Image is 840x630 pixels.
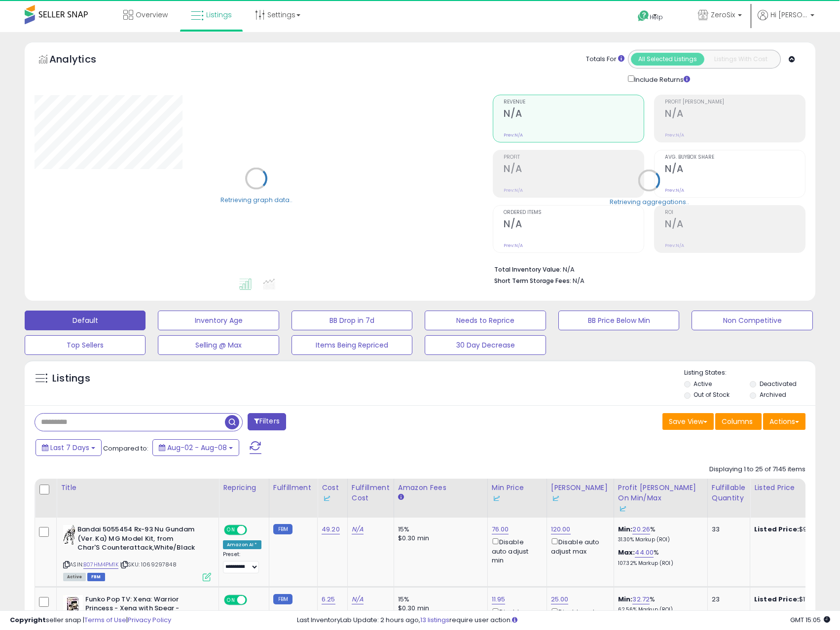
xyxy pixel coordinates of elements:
label: Deactivated [760,380,797,388]
div: Retrieving graph data.. [220,195,292,204]
div: [PERSON_NAME] [551,483,610,503]
button: Filters [248,413,286,430]
div: Some or all of the values in this column are provided from Inventory Lab. [618,503,703,514]
button: All Selected Listings [631,53,704,66]
strong: Copyright [10,615,46,625]
a: 32.72 [632,595,650,604]
a: 49.20 [322,525,340,534]
button: BB Price Below Min [558,311,679,330]
span: ON [225,526,237,534]
span: | SKU: 1069297848 [120,560,177,568]
a: Help [630,2,682,32]
div: $11.95 [754,595,836,604]
button: Top Sellers [25,335,146,355]
span: ZeroSix [711,10,735,20]
span: OFF [246,526,261,534]
p: 62.56% Markup (ROI) [618,606,700,613]
small: FBM [273,594,292,604]
b: Max: [618,548,635,557]
div: 33 [712,525,742,534]
div: Disable auto adjust max [551,606,606,626]
i: Get Help [637,10,650,22]
div: $0.30 min [398,604,480,613]
div: % [618,548,700,566]
div: 23 [712,595,742,604]
a: Hi [PERSON_NAME] [758,10,814,32]
a: 25.00 [551,595,569,604]
b: Listed Price: [754,595,799,604]
div: Amazon Fees [398,483,483,493]
div: 15% [398,525,480,534]
button: Actions [763,413,805,430]
img: InventoryLab Logo [322,493,331,503]
h5: Analytics [49,52,115,69]
span: Columns [722,417,753,426]
small: FBM [273,524,292,534]
span: Help [650,13,663,21]
div: Min Price [492,483,543,503]
div: Fulfillment Cost [352,483,390,503]
a: Privacy Policy [128,615,171,625]
div: Disable auto adjust min [492,536,539,565]
div: $0.30 min [398,534,480,543]
label: Archived [760,390,786,399]
a: 44.00 [635,548,654,558]
span: Listings [206,10,232,20]
div: ASIN: [63,525,211,580]
span: Last 7 Days [50,443,89,453]
button: 30 Day Decrease [425,335,546,355]
div: Some or all of the values in this column are provided from Inventory Lab. [492,493,543,503]
button: BB Drop in 7d [292,311,412,330]
div: % [618,595,700,613]
div: Amazon AI * [223,540,261,549]
span: Compared to: [103,444,148,453]
span: OFF [246,595,261,604]
a: 120.00 [551,525,571,534]
span: ON [225,595,237,604]
a: B07HM4PM1K [83,560,118,569]
div: Totals For [586,55,624,64]
div: seller snap | | [10,616,171,625]
button: Columns [715,413,762,430]
button: Save View [662,413,714,430]
div: Last InventoryLab Update: 2 hours ago, require user action. [297,616,830,625]
div: Retrieving aggregations.. [610,197,689,206]
button: Needs to Reprice [425,311,546,330]
div: 15% [398,595,480,604]
a: N/A [352,525,364,534]
span: 2025-08-16 15:05 GMT [790,615,830,625]
div: Title [61,483,215,493]
div: Cost [322,483,343,503]
a: Terms of Use [84,615,126,625]
span: Overview [136,10,168,20]
a: 76.00 [492,525,509,534]
div: Fulfillable Quantity [712,483,746,503]
div: Displaying 1 to 25 of 7145 items [709,465,805,474]
h5: Listings [52,372,90,385]
p: Listing States: [684,368,815,378]
img: InventoryLab Logo [618,504,628,514]
button: Items Being Repriced [292,335,412,355]
small: Amazon Fees. [398,493,404,502]
span: Aug-02 - Aug-08 [167,443,227,453]
img: 41qZQbp6VmL._SL40_.jpg [63,525,75,545]
div: Some or all of the values in this column are provided from Inventory Lab. [322,493,343,503]
div: Fulfillment [273,483,313,493]
button: Last 7 Days [36,439,102,456]
b: Listed Price: [754,525,799,534]
b: Min: [618,525,633,534]
a: N/A [352,595,364,604]
button: Non Competitive [692,311,812,330]
a: 11.95 [492,595,506,604]
div: $98.60 [754,525,836,534]
a: 13 listings [420,615,449,625]
img: InventoryLab Logo [551,493,561,503]
label: Out of Stock [694,390,730,399]
label: Active [694,380,712,388]
p: 107.32% Markup (ROI) [618,560,700,567]
b: Min: [618,595,633,604]
span: All listings currently available for purchase on Amazon [63,573,86,581]
b: Bandai 5055454 Rx-93 Nu Gundam (Ver. Ka) MG Model Kit, from Char'S Counterattack,White/Black [77,525,197,555]
th: The percentage added to the cost of goods (COGS) that forms the calculator for Min & Max prices. [614,479,707,518]
img: InventoryLab Logo [492,493,502,503]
